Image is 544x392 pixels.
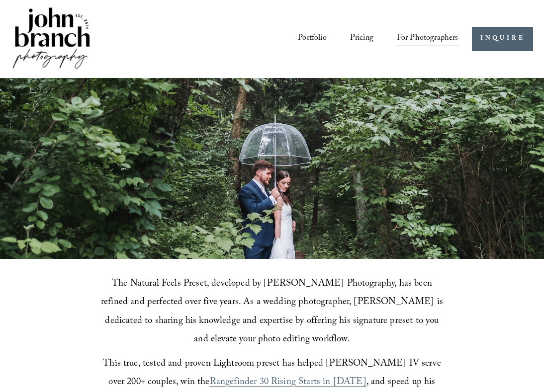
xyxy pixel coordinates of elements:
a: Rangefinder 30 Rising Starts in [DATE] [210,375,366,391]
span: For Photographers [397,31,458,47]
span: The Natural Feels Preset, developed by [PERSON_NAME] Photography, has been refined and perfected ... [101,276,446,347]
a: Pricing [350,30,373,48]
img: John Branch IV Photography [11,5,91,73]
a: INQUIRE [472,27,533,51]
a: folder dropdown [397,30,458,48]
a: Portfolio [298,30,326,48]
span: This true, tested and proven Lightroom preset has helped [PERSON_NAME] IV serve over 200+ couples... [103,356,444,391]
